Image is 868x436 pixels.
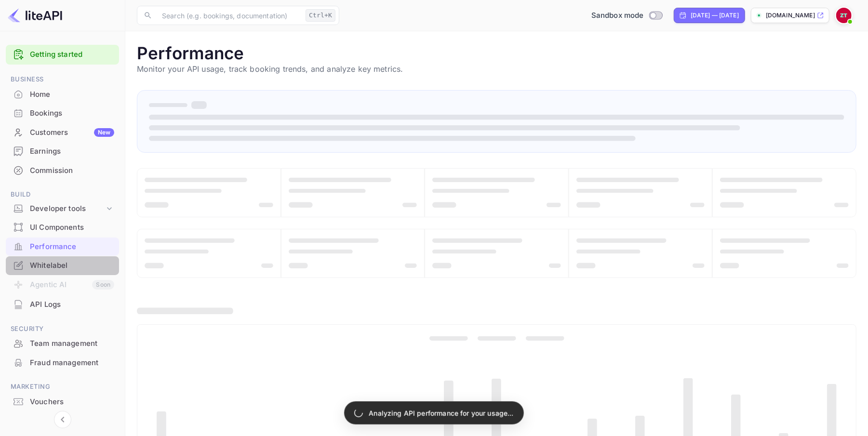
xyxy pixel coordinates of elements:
[30,396,114,408] div: Vouchers
[30,222,114,233] div: UI Components
[6,334,119,353] div: Team management
[836,8,852,23] img: Zafer Tepe
[6,238,119,256] div: Performance
[6,238,119,255] a: Performance
[8,8,62,23] img: LiteAPI logo
[6,142,119,160] a: Earnings
[6,324,119,334] span: Security
[30,241,114,252] div: Performance
[6,74,119,85] span: Business
[6,123,119,142] div: CustomersNew
[6,218,119,237] div: UI Components
[137,43,856,63] h1: Performance
[6,256,119,274] a: Whitelabel
[6,218,119,236] a: UI Components
[6,382,119,392] span: Marketing
[30,146,114,157] div: Earnings
[6,104,119,122] a: Bookings
[6,354,119,371] a: Fraud management
[691,11,739,20] div: [DATE] — [DATE]
[6,161,119,179] a: Commission
[6,295,119,314] div: API Logs
[30,299,114,310] div: API Logs
[30,127,114,138] div: Customers
[6,354,119,372] div: Fraud management
[588,10,666,21] div: Switch to Production mode
[6,334,119,352] a: Team management
[54,411,71,428] button: Collapse navigation
[6,393,119,411] div: Vouchers
[6,85,119,104] div: Home
[30,165,114,176] div: Commission
[6,393,119,410] a: Vouchers
[369,408,513,418] p: Analyzing API performance for your usage...
[6,189,119,200] span: Build
[30,203,105,214] div: Developer tools
[6,45,119,65] div: Getting started
[306,9,335,22] div: Ctrl+K
[6,256,119,275] div: Whitelabel
[6,200,119,217] div: Developer tools
[674,8,745,23] div: Click to change the date range period
[30,108,114,119] div: Bookings
[591,10,644,21] span: Sandbox mode
[30,357,114,369] div: Fraud management
[94,128,114,137] div: New
[6,123,119,141] a: CustomersNew
[766,11,815,20] p: [DOMAIN_NAME]
[30,49,114,60] a: Getting started
[156,6,302,25] input: Search (e.g. bookings, documentation)
[137,63,856,75] p: Monitor your API usage, track booking trends, and analyze key metrics.
[6,142,119,161] div: Earnings
[30,338,114,349] div: Team management
[30,89,114,100] div: Home
[30,260,114,271] div: Whitelabel
[6,85,119,103] a: Home
[6,295,119,313] a: API Logs
[6,161,119,180] div: Commission
[6,104,119,123] div: Bookings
